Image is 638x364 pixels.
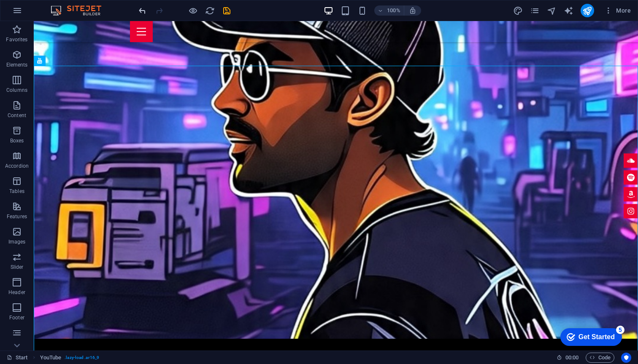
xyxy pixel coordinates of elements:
[40,353,99,363] nav: breadcrumb
[137,5,147,16] button: undo
[7,213,27,220] p: Features
[374,5,404,16] button: 100%
[9,314,24,321] p: Footer
[40,353,62,363] span: Click to select. Double-click to edit
[10,137,24,144] p: Boxes
[205,6,215,16] i: Reload page
[62,2,71,10] div: 5
[222,6,232,16] i: Save (Ctrl+S)
[621,353,631,363] button: Usercentrics
[222,5,232,16] button: save
[586,353,614,363] button: Code
[564,5,574,16] button: text_generator
[601,4,634,17] button: More
[589,353,611,363] span: Code
[581,4,594,17] button: publish
[565,353,579,363] span: 00 00
[7,353,28,363] a: Click to cancel selection. Double-click to open Pages
[530,5,540,16] button: pages
[5,163,29,169] p: Accordion
[409,7,416,14] i: On resize automatically adjust zoom level to fit chosen device.
[25,9,61,17] div: Get Started
[11,264,24,270] p: Slider
[604,6,631,15] span: More
[49,5,112,16] img: Editor Logo
[547,5,557,16] button: navigator
[6,36,27,43] p: Favorites
[8,289,25,296] p: Header
[65,353,99,363] span: . lazy-load .ar16_9
[9,340,24,346] p: Forms
[7,4,68,22] div: Get Started 5 items remaining, 0% complete
[571,354,573,361] span: :
[547,6,557,16] i: Navigator
[205,5,215,16] button: reload
[564,6,573,16] i: AI Writer
[138,6,147,16] i: Undo: Move elements (Ctrl+Z)
[6,87,27,94] p: Columns
[8,112,26,119] p: Content
[387,5,400,16] h6: 100%
[8,238,26,245] p: Images
[9,188,24,195] p: Tables
[582,6,592,16] i: Publish
[513,5,523,16] button: design
[6,62,28,68] p: Elements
